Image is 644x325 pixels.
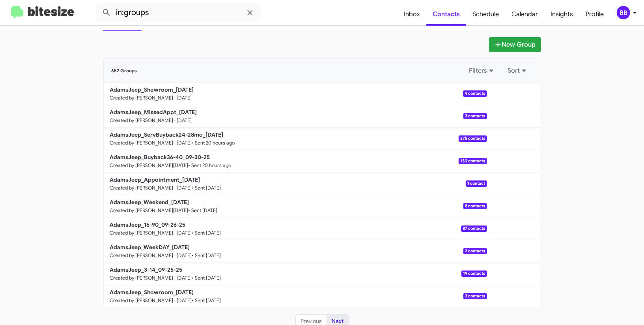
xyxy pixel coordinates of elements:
[110,86,194,93] b: AdamsJeep_Showroom_[DATE]
[505,3,544,26] a: Calendar
[110,140,192,146] small: Created by [PERSON_NAME] · [DATE]
[192,275,221,281] small: • Sent [DATE]
[110,131,224,138] b: AdamsJeep_ServBuyback24-28mo_[DATE]
[463,203,487,209] span: 8 contacts
[459,135,487,142] span: 278 contacts
[579,3,610,26] a: Profile
[189,162,231,169] small: • Sent 20 hours ago
[110,109,197,116] b: AdamsJeep_MissedAppt_[DATE]
[95,3,261,22] input: Search
[110,176,200,183] b: AdamsJeep_Appointment_[DATE]
[104,173,487,195] a: AdamsJeep_Appointment_[DATE]Created by [PERSON_NAME] · [DATE]• Sent [DATE]1 contact
[189,207,218,214] small: • Sent [DATE]
[104,240,487,263] a: AdamsJeep_WeekDAY_[DATE]Created by [PERSON_NAME] · [DATE]• Sent [DATE]2 contacts
[465,64,500,78] button: Filters
[463,90,487,97] span: 4 contacts
[463,113,487,119] span: 3 contacts
[110,297,192,304] small: Created by [PERSON_NAME] · [DATE]
[110,154,210,161] b: AdamsJeep_Buyback36-40_09-30-25
[104,285,487,308] a: AdamsJeep_Showroom_[DATE]Created by [PERSON_NAME] · [DATE]• Sent [DATE]3 contacts
[110,289,194,296] b: AdamsJeep_Showroom_[DATE]
[426,3,466,26] a: Contacts
[110,252,192,259] small: Created by [PERSON_NAME] · [DATE]
[544,3,579,26] a: Insights
[463,248,487,254] span: 2 contacts
[110,244,190,251] b: AdamsJeep_WeekDAY_[DATE]
[110,275,192,281] small: Created by [PERSON_NAME] · [DATE]
[461,271,487,277] span: 19 contacts
[617,6,630,19] div: BB
[104,218,487,240] a: AdamsJeep_16-90_09-26-25Created by [PERSON_NAME] · [DATE]• Sent [DATE]87 contacts
[110,266,183,273] b: AdamsJeep_3-14_09-25-25
[192,230,221,236] small: • Sent [DATE]
[398,3,426,26] a: Inbox
[104,105,487,128] a: AdamsJeep_MissedAppt_[DATE]Created by [PERSON_NAME] · [DATE]3 contacts
[192,140,235,146] small: • Sent 20 hours ago
[610,6,635,19] button: BB
[112,68,137,73] span: 652 Groups
[461,225,487,232] span: 87 contacts
[110,230,192,236] small: Created by [PERSON_NAME] · [DATE]
[192,185,221,191] small: • Sent [DATE]
[110,221,186,228] b: AdamsJeep_16-90_09-26-25
[110,162,189,169] small: Created by [PERSON_NAME][DATE]
[104,263,487,285] a: AdamsJeep_3-14_09-25-25Created by [PERSON_NAME] · [DATE]• Sent [DATE]19 contacts
[192,252,221,259] small: • Sent [DATE]
[466,180,487,187] span: 1 contact
[110,117,192,124] small: Created by [PERSON_NAME] · [DATE]
[110,95,192,101] small: Created by [PERSON_NAME] · [DATE]
[104,195,487,218] a: AdamsJeep_Weekend_[DATE]Created by [PERSON_NAME][DATE]• Sent [DATE]8 contacts
[466,3,505,26] a: Schedule
[459,158,487,164] span: 130 contacts
[503,64,533,78] button: Sort
[110,185,192,191] small: Created by [PERSON_NAME] · [DATE]
[489,37,541,52] button: New Group
[110,207,189,214] small: Created by [PERSON_NAME][DATE]
[463,293,487,299] span: 3 contacts
[104,83,487,105] a: AdamsJeep_Showroom_[DATE]Created by [PERSON_NAME] · [DATE]4 contacts
[104,128,487,150] a: AdamsJeep_ServBuyback24-28mo_[DATE]Created by [PERSON_NAME] · [DATE]• Sent 20 hours ago278 contacts
[104,150,487,173] a: AdamsJeep_Buyback36-40_09-30-25Created by [PERSON_NAME][DATE]• Sent 20 hours ago130 contacts
[110,199,189,206] b: AdamsJeep_Weekend_[DATE]
[192,297,221,304] small: • Sent [DATE]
